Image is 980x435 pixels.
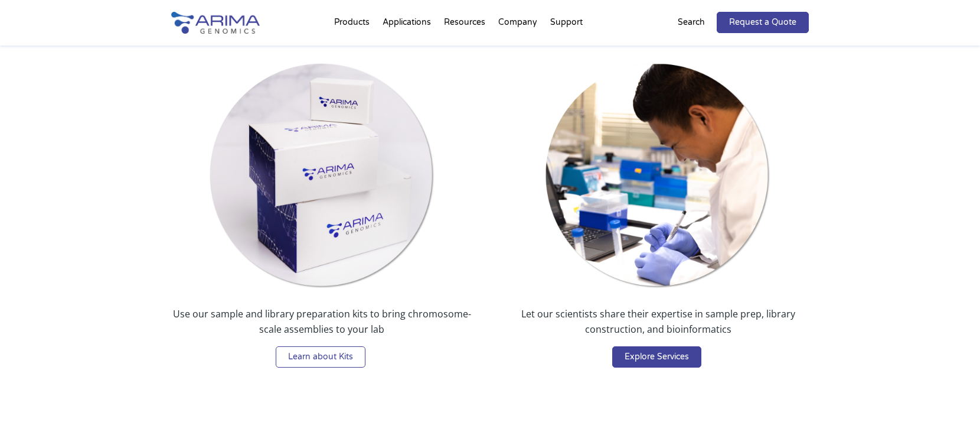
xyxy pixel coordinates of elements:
img: Arima Kits_round [209,63,435,289]
p: Search [678,15,705,30]
p: Use our sample and library preparation kits to bring chromosome-scale assemblies to your lab [171,306,472,346]
p: Let our scientists share their expertise in sample prep, library construction, and bioinformatics [508,306,809,346]
a: Learn about Kits [276,346,365,368]
a: Explore Services [612,346,701,368]
img: Arima Services_round [545,63,771,289]
a: Request a Quote [717,12,809,33]
img: Arima-Genomics-logo [171,12,260,34]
